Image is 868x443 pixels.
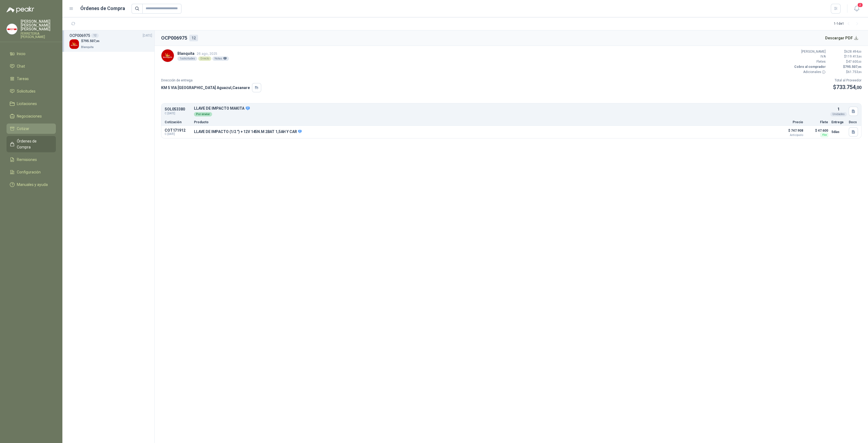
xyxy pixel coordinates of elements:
[776,121,803,124] p: Precio
[17,76,29,82] span: Tareas
[177,50,229,56] p: Blanquita
[165,111,191,116] span: C: [DATE]
[7,124,56,134] a: Cotizar
[143,33,152,38] span: [DATE]
[833,83,861,91] p: $
[7,61,56,71] a: Chat
[17,101,37,107] span: Licitaciones
[856,85,861,90] span: ,00
[197,52,217,56] span: 26 ago, 2025
[806,127,828,134] p: $ 47.600
[81,39,100,44] p: $
[165,107,191,111] p: SOL053380
[69,33,152,50] a: OCP00697512[DATE] Company Logo$795.507,86Blanquita
[21,20,56,31] p: [PERSON_NAME] [PERSON_NAME] [PERSON_NAME]
[7,86,56,96] a: Solicitudes
[165,121,191,124] p: Cotización
[846,50,861,53] span: 628.494
[793,49,826,54] p: [PERSON_NAME]
[17,182,48,188] span: Manuales y ayuda
[161,49,174,62] img: Company Logo
[848,70,861,74] span: 61.753
[161,78,261,83] p: Dirección de entrega
[69,33,90,39] h3: OCP006975
[829,49,861,54] p: $
[845,65,861,69] span: 795.507
[829,54,861,59] p: $
[17,169,41,175] span: Configuración
[194,112,212,116] div: Por enviar
[95,40,100,43] span: ,86
[165,128,191,132] p: COT171912
[858,50,861,53] span: ,00
[80,5,125,12] h1: Órdenes de Compra
[776,127,803,137] p: $ 747.908
[793,59,826,64] p: Fletes
[830,112,847,116] div: Unidades
[793,69,826,75] p: Adicionales
[7,74,56,84] a: Tareas
[834,20,861,28] div: 1 - 1 de 1
[831,121,845,124] p: Entrega
[837,106,840,112] p: 1
[829,64,861,69] p: $
[17,88,36,94] span: Solicitudes
[7,167,56,177] a: Configuración
[852,4,861,14] button: 2
[857,65,861,68] span: ,86
[833,78,861,83] p: Total al Proveedor
[17,126,29,132] span: Cotizar
[836,84,861,90] span: 733.754
[858,71,861,74] span: ,86
[829,69,861,75] p: $
[7,154,56,165] a: Remisiones
[822,33,862,43] button: Descargar PDF
[212,56,229,61] div: Notas
[17,113,42,119] span: Negociaciones
[17,63,25,69] span: Chat
[91,33,99,38] div: 12
[17,51,25,57] span: Inicio
[165,132,191,136] span: C: [DATE]
[69,39,79,49] img: Company Logo
[829,59,861,64] p: $
[846,55,861,58] span: 119.413
[821,133,828,137] div: Flex
[806,121,828,124] p: Flete
[7,179,56,190] a: Manuales y ayuda
[21,32,56,39] p: FERRETERIA [PERSON_NAME]
[7,99,56,109] a: Licitaciones
[17,138,51,150] span: Órdenes de Compra
[198,56,211,61] div: Directo
[849,121,858,124] p: Docs
[83,39,100,43] span: 795.507
[7,7,34,13] img: Logo peakr
[793,54,826,59] p: IVA
[7,24,17,34] img: Company Logo
[857,2,863,8] span: 2
[189,35,198,41] div: 12
[177,56,197,61] div: 1 solicitudes
[194,106,828,111] p: LLAVE DE IMPACTO MAKITA
[858,55,861,58] span: ,86
[776,134,803,137] span: Anticipado
[81,46,94,49] span: Blanquita
[858,60,861,63] span: ,00
[161,85,250,91] p: KM 5 VIA [GEOGRAPHIC_DATA] Aguazul , Casanare
[194,121,773,124] p: Producto
[161,34,187,42] h2: OCP006975
[7,111,56,121] a: Negociaciones
[17,157,37,163] span: Remisiones
[848,60,861,64] span: 47.600
[793,64,826,69] p: Cobro al comprador
[831,129,845,135] p: 5 días
[194,129,302,134] p: LLAVE DE IMPACTO (1/2 ") + 12V 145N.M 2BAT 1,5AH Y CAR
[7,49,56,59] a: Inicio
[7,136,56,152] a: Órdenes de Compra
